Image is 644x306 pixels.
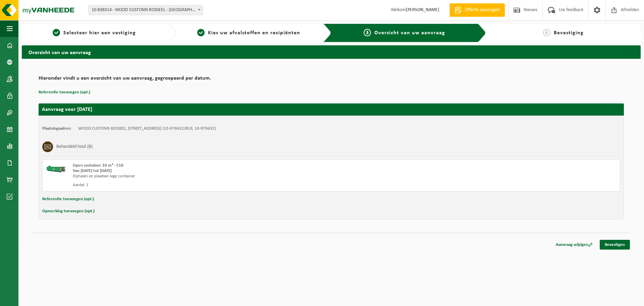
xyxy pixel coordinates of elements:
[25,29,163,37] a: 1Selecteer hier een vestiging
[374,30,445,36] span: Overzicht van uw aanvraag
[73,169,112,173] strong: Van [DATE] tot [DATE]
[197,29,205,36] span: 2
[42,126,71,131] strong: Plaatsingsadres:
[39,76,624,85] h2: Hieronder vindt u een overzicht van uw aanvraag, gegroepeerd per datum.
[449,3,505,17] a: Offerte aanvragen
[42,207,95,216] button: Opmerking toevoegen (opt.)
[543,29,550,36] span: 4
[78,126,216,131] td: WOOD CUSTOMS ROSSEEL, [STREET_ADDRESS] (10-979632/BUS, 10-979632)
[551,240,598,250] a: Aanvraag wijzigen
[89,5,203,15] span: 10-838314 - WOOD CUSTOMS ROSSEEL - OOSTKAMP
[73,182,358,188] div: Aantal: 1
[53,29,60,36] span: 1
[22,45,641,58] h2: Overzicht van uw aanvraag
[39,88,90,97] button: Referentie toevoegen (opt.)
[42,107,92,112] strong: Aanvraag voor [DATE]
[73,163,123,168] span: Open container 10 m³ - C10
[463,7,501,13] span: Offerte aanvragen
[406,7,439,12] strong: [PERSON_NAME]
[46,163,66,173] img: HK-XC-10-GN-00.png
[208,30,300,36] span: Kies uw afvalstoffen en recipiënten
[600,240,630,250] a: Bevestigen
[42,195,94,204] button: Referentie toevoegen (opt.)
[554,30,584,36] span: Bevestiging
[180,29,318,37] a: 2Kies uw afvalstoffen en recipiënten
[56,141,93,152] h3: Behandeld hout (B)
[364,29,371,36] span: 3
[63,30,136,36] span: Selecteer hier een vestiging
[73,174,358,179] div: Ophalen en plaatsen lege container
